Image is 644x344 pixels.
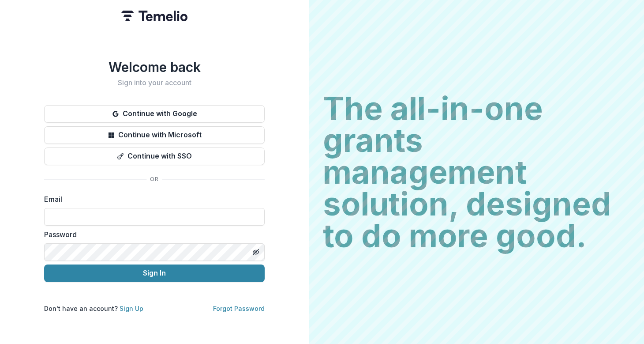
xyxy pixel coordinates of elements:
[44,304,143,313] p: Don't have an account?
[44,79,265,87] h2: Sign into your account
[44,147,265,165] button: Continue with SSO
[120,305,143,312] a: Sign Up
[121,11,187,21] img: Temelio
[44,105,265,123] button: Continue with Google
[44,265,265,282] button: Sign In
[44,59,265,75] h1: Welcome back
[213,305,265,312] a: Forgot Password
[249,245,263,259] button: Toggle password visibility
[44,229,259,240] label: Password
[44,126,265,144] button: Continue with Microsoft
[44,194,259,204] label: Email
